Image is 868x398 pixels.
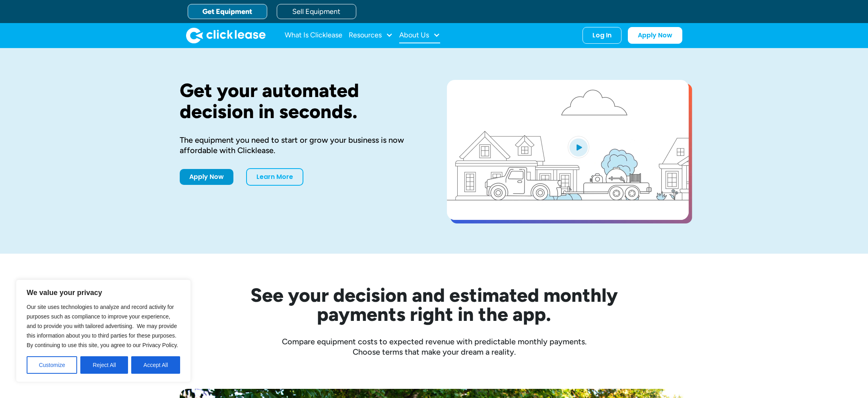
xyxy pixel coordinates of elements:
[592,31,612,39] div: Log In
[399,27,440,43] div: About Us
[212,285,657,324] h2: See your decision and estimated monthly payments right in the app.
[180,80,421,122] h1: Get your automated decision in seconds.
[186,27,266,43] a: home
[180,169,233,185] a: Apply Now
[16,280,191,382] div: We value your privacy
[277,4,356,19] a: Sell Equipment
[568,136,589,158] img: Blue play button logo on a light blue circular background
[349,27,393,43] div: Resources
[27,288,180,297] p: We value your privacy
[285,27,342,43] a: What Is Clicklease
[80,356,128,374] button: Reject All
[27,304,178,348] span: Our site uses technologies to analyze and record activity for purposes such as compliance to impr...
[180,135,421,155] div: The equipment you need to start or grow your business is now affordable with Clicklease.
[131,356,180,374] button: Accept All
[27,356,77,374] button: Customize
[628,27,682,44] a: Apply Now
[180,336,689,357] div: Compare equipment costs to expected revenue with predictable monthly payments. Choose terms that ...
[186,27,266,43] img: Clicklease logo
[188,4,267,19] a: Get Equipment
[447,80,689,220] a: open lightbox
[246,168,303,186] a: Learn More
